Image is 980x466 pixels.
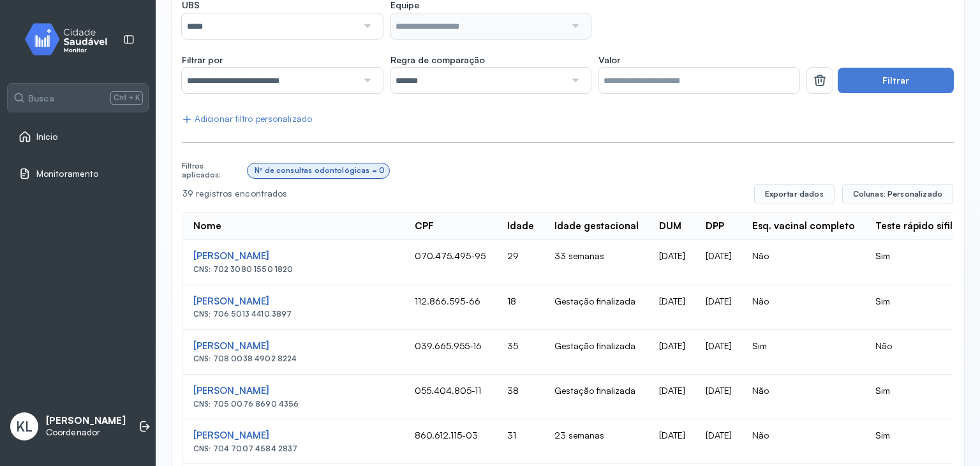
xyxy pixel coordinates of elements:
button: Filtrar [838,68,954,93]
span: Filtrar por [182,54,223,66]
td: [DATE] [649,419,695,464]
td: 055.404.805-11 [405,375,497,419]
td: 070.475.495-95 [405,240,497,285]
div: Idade gestacional [554,220,639,232]
span: Busca [28,93,54,104]
span: Início [36,132,58,142]
td: Gestação finalizada [544,375,649,419]
td: 33 semanas [544,240,649,285]
div: CPF [415,220,434,232]
div: CNS: 705 0076 8690 4356 [193,400,394,409]
td: Não [742,240,865,285]
div: Nº de consultas odontológicas = 0 [255,166,385,175]
div: [PERSON_NAME] [193,430,394,442]
td: Gestação finalizada [544,285,649,330]
td: Não [742,285,865,330]
td: 29 [497,240,544,285]
td: Sim [742,330,865,375]
td: [DATE] [649,240,695,285]
div: [PERSON_NAME] [193,250,394,262]
td: [DATE] [695,375,742,419]
td: 38 [497,375,544,419]
button: Exportar dados [754,184,835,204]
a: Início [19,130,137,143]
span: Monitoramento [36,169,98,179]
div: CNS: 702 3080 1550 1820 [193,265,394,274]
div: [PERSON_NAME] [193,296,394,308]
div: [PERSON_NAME] [193,340,394,352]
span: Ctrl + K [110,91,143,104]
td: 860.612.115-03 [405,419,497,464]
td: [DATE] [695,240,742,285]
td: [DATE] [649,375,695,419]
p: Coordenador [46,427,126,438]
div: CNS: 704 7007 4584 2837 [193,444,394,453]
div: CNS: 708 0038 4902 8224 [193,354,394,363]
span: Regra de comparação [390,54,485,66]
td: [DATE] [649,285,695,330]
td: 35 [497,330,544,375]
span: KL [16,418,33,435]
span: Colunas: Personalizado [853,189,942,199]
div: DPP [706,220,724,232]
td: 039.665.955-16 [405,330,497,375]
a: Monitoramento [19,167,137,180]
div: Filtros aplicados: [182,162,242,180]
td: Sim [865,240,970,285]
td: 18 [497,285,544,330]
span: Valor [598,54,620,66]
td: [DATE] [695,285,742,330]
td: [DATE] [695,330,742,375]
div: CNS: 706 5013 4410 3897 [193,310,394,319]
td: Não [742,375,865,419]
td: Não [742,419,865,464]
div: Teste rápido sífilis [875,220,960,232]
td: Sim [865,419,970,464]
td: Gestação finalizada [544,330,649,375]
p: [PERSON_NAME] [46,415,126,427]
div: Adicionar filtro personalizado [182,114,312,124]
td: 23 semanas [544,419,649,464]
div: Esq. vacinal completo [752,220,855,232]
div: Nome [193,220,221,232]
td: Não [865,330,970,375]
button: Colunas: Personalizado [842,184,953,204]
div: [PERSON_NAME] [193,385,394,397]
div: Idade [507,220,534,232]
td: 112.866.595-66 [405,285,497,330]
td: Sim [865,285,970,330]
img: monitor.svg [13,20,128,58]
td: Sim [865,375,970,419]
td: [DATE] [695,419,742,464]
td: [DATE] [649,330,695,375]
td: 31 [497,419,544,464]
div: DUM [659,220,681,232]
div: 39 registros encontrados [182,188,744,199]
